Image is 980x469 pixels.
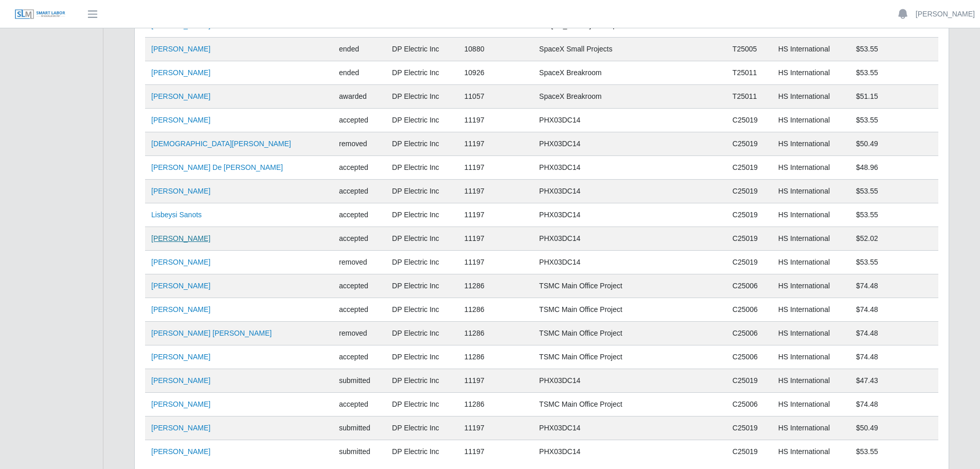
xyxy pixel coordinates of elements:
[850,322,938,345] td: $74.48
[458,109,533,132] td: 11197
[772,416,850,440] td: HS International
[772,227,850,251] td: HS International
[333,345,386,369] td: accepted
[772,274,850,298] td: HS International
[533,251,726,274] td: PHX03DC14
[333,393,386,416] td: accepted
[458,203,533,227] td: 11197
[458,132,533,156] td: 11197
[151,376,210,385] a: [PERSON_NAME]
[533,38,726,61] td: SpaceX Small Projects
[386,85,458,109] td: DP Electric Inc
[386,298,458,322] td: DP Electric Inc
[458,440,533,464] td: 11197
[386,61,458,85] td: DP Electric Inc
[333,109,386,132] td: accepted
[850,203,938,227] td: $53.55
[726,393,772,416] td: C25006
[533,298,726,322] td: TSMC Main Office Project
[386,38,458,61] td: DP Electric Inc
[726,85,772,109] td: T25011
[772,369,850,393] td: HS International
[333,251,386,274] td: removed
[726,369,772,393] td: C25019
[850,251,938,274] td: $53.55
[726,109,772,132] td: C25019
[533,440,726,464] td: PHX03DC14
[850,38,938,61] td: $53.55
[726,180,772,203] td: C25019
[726,416,772,440] td: C25019
[533,109,726,132] td: PHX03DC14
[533,322,726,345] td: TSMC Main Office Project
[333,203,386,227] td: accepted
[151,163,283,171] a: [PERSON_NAME] De [PERSON_NAME]
[458,298,533,322] td: 11286
[772,203,850,227] td: HS International
[726,322,772,345] td: C25006
[458,38,533,61] td: 10880
[726,203,772,227] td: C25019
[151,282,210,290] a: [PERSON_NAME]
[533,61,726,85] td: SpaceX Breakroom
[386,369,458,393] td: DP Electric Inc
[333,180,386,203] td: accepted
[533,156,726,180] td: PHX03DC14
[726,61,772,85] td: T25011
[151,68,210,77] a: [PERSON_NAME]
[772,322,850,345] td: HS International
[386,274,458,298] td: DP Electric Inc
[458,345,533,369] td: 11286
[386,156,458,180] td: DP Electric Inc
[850,61,938,85] td: $53.55
[533,393,726,416] td: TSMC Main Office Project
[726,156,772,180] td: C25019
[533,85,726,109] td: SpaceX Breakroom
[151,187,210,195] a: [PERSON_NAME]
[458,85,533,109] td: 11057
[333,156,386,180] td: accepted
[772,61,850,85] td: HS International
[386,440,458,464] td: DP Electric Inc
[386,109,458,132] td: DP Electric Inc
[772,38,850,61] td: HS International
[386,322,458,345] td: DP Electric Inc
[726,298,772,322] td: C25006
[386,416,458,440] td: DP Electric Inc
[458,416,533,440] td: 11197
[151,447,210,456] a: [PERSON_NAME]
[333,38,386,61] td: ended
[458,180,533,203] td: 11197
[850,180,938,203] td: $53.55
[458,393,533,416] td: 11286
[772,132,850,156] td: HS International
[533,345,726,369] td: TSMC Main Office Project
[386,203,458,227] td: DP Electric Inc
[772,109,850,132] td: HS International
[726,251,772,274] td: C25019
[726,132,772,156] td: C25019
[151,140,291,148] a: [DEMOGRAPHIC_DATA][PERSON_NAME]
[333,416,386,440] td: submitted
[151,424,210,432] a: [PERSON_NAME]
[850,132,938,156] td: $50.49
[533,227,726,251] td: PHX03DC14
[458,251,533,274] td: 11197
[772,180,850,203] td: HS International
[458,274,533,298] td: 11286
[333,274,386,298] td: accepted
[850,156,938,180] td: $48.96
[850,85,938,109] td: $51.15
[533,132,726,156] td: PHX03DC14
[916,9,975,20] a: [PERSON_NAME]
[850,440,938,464] td: $53.55
[333,85,386,109] td: awarded
[772,345,850,369] td: HS International
[386,345,458,369] td: DP Electric Inc
[333,298,386,322] td: accepted
[333,61,386,85] td: ended
[458,322,533,345] td: 11286
[151,211,202,219] a: Lisbeysi Sanots
[458,61,533,85] td: 10926
[850,227,938,251] td: $52.02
